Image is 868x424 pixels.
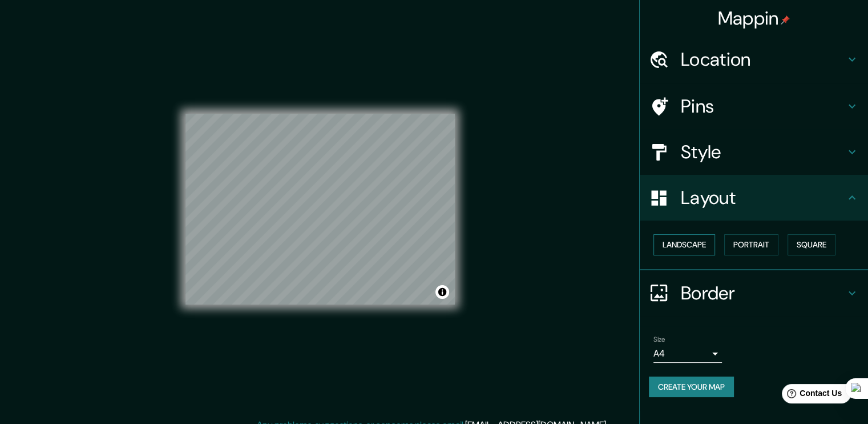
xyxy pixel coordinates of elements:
h4: Style [681,141,845,163]
button: Square [788,234,835,255]
iframe: Help widget launcher [766,379,855,411]
div: Location [640,37,868,82]
h4: Pins [681,95,845,118]
div: A4 [653,345,722,363]
h4: Layout [681,186,845,209]
button: Create your map [649,377,734,398]
button: Toggle attribution [435,285,449,299]
div: Pins [640,83,868,129]
h4: Location [681,48,845,71]
h4: Mappin [718,7,790,30]
div: Style [640,129,868,175]
div: Layout [640,175,868,221]
div: Border [640,270,868,316]
button: Landscape [653,234,715,255]
img: pin-icon.png [781,15,790,25]
label: Size [653,334,665,344]
canvas: Map [185,114,455,305]
h4: Border [681,282,845,305]
button: Portrait [724,234,778,255]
